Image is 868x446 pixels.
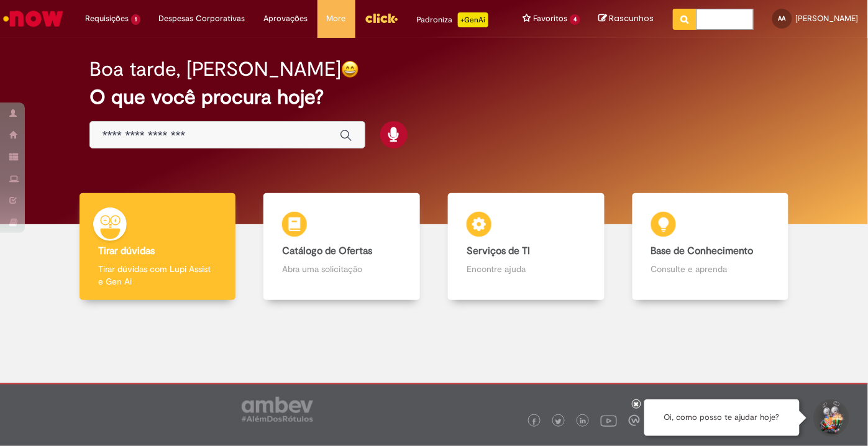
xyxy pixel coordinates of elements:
[779,14,786,22] span: AA
[531,419,537,425] img: logo_footer_facebook.png
[580,418,587,426] img: logo_footer_linkedin.png
[250,193,434,301] a: Catálogo de Ofertas Abra uma solicitação
[651,245,754,257] b: Base de Conhecimento
[365,9,398,27] img: click_logo_yellow_360x200.png
[65,193,250,301] a: Tirar dúvidas Tirar dúvidas com Lupi Assist e Gen Ai
[555,419,562,425] img: logo_footer_twitter.png
[341,60,359,78] img: happy-face.png
[98,263,217,288] p: Tirar dúvidas com Lupi Assist e Gen Ai
[458,12,488,27] p: +GenAi
[98,245,155,257] b: Tirar dúvidas
[327,12,346,25] span: More
[673,9,697,30] button: Pesquisar
[159,12,245,25] span: Despesas Corporativas
[1,6,65,31] img: ServiceNow
[434,193,619,301] a: Serviços de TI Encontre ajuda
[85,12,129,25] span: Requisições
[533,12,567,25] span: Favoritos
[467,263,585,275] p: Encontre ajuda
[796,13,859,24] span: [PERSON_NAME]
[242,397,313,422] img: logo_footer_ambev_rotulo_gray.png
[89,58,341,80] h2: Boa tarde, [PERSON_NAME]
[644,399,800,436] div: Oi, como posso te ajudar hoje?
[629,415,640,426] img: logo_footer_workplace.png
[264,12,308,25] span: Aprovações
[812,399,849,437] button: Iniciar Conversa de Suporte
[467,245,530,257] b: Serviços de TI
[570,14,580,25] span: 4
[601,412,617,429] img: logo_footer_youtube.png
[131,14,140,25] span: 1
[417,12,488,27] div: Padroniza
[610,12,654,24] span: Rascunhos
[282,263,401,275] p: Abra uma solicitação
[651,263,770,275] p: Consulte e aprenda
[618,193,803,301] a: Base de Conhecimento Consulte e aprenda
[282,245,372,257] b: Catálogo de Ofertas
[89,86,779,108] h2: O que você procura hoje?
[599,13,654,25] a: Rascunhos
